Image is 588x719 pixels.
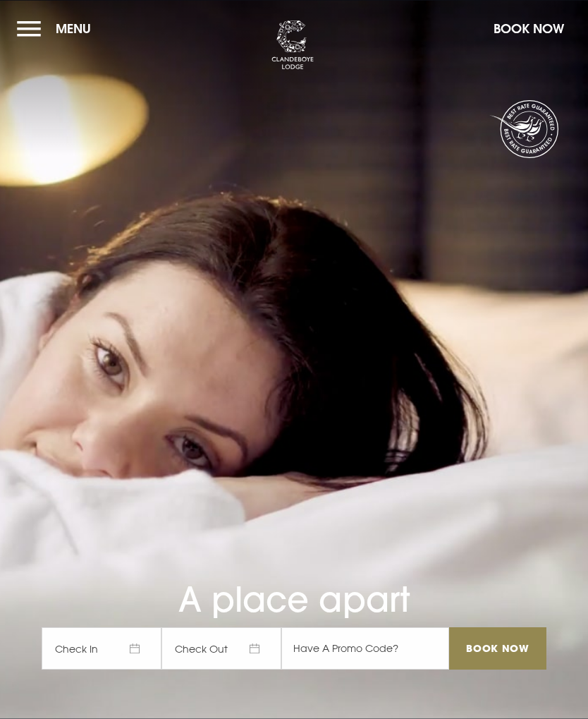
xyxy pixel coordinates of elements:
[161,627,281,670] span: Check Out
[42,627,161,670] span: Check In
[17,13,98,44] button: Menu
[42,536,546,620] h1: A place apart
[271,20,314,70] img: Clandeboye Lodge
[281,627,449,670] input: Have A Promo Code?
[56,20,91,37] span: Menu
[486,13,571,44] button: Book Now
[449,627,546,670] input: Book Now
